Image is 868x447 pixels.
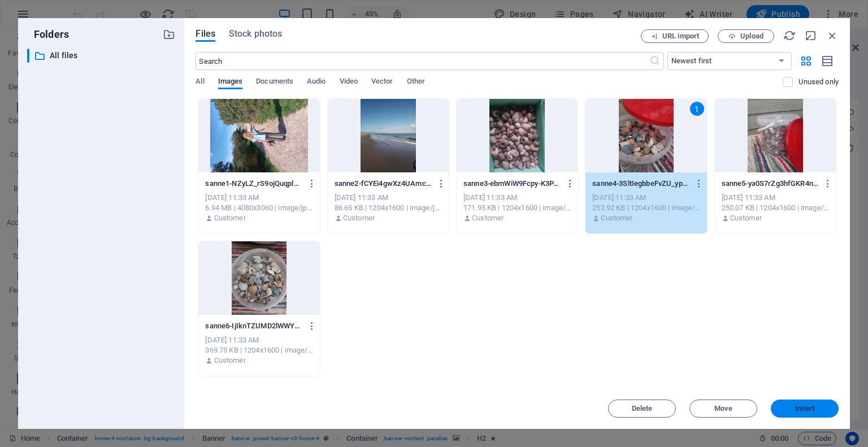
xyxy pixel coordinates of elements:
p: Displays only files that are not in use on the website. Files added during this session can still... [798,77,839,87]
p: Folders [27,27,69,42]
p: Customer [601,213,632,223]
span: Documents [256,75,293,90]
button: Delete [608,400,676,418]
div: ​ [27,49,29,63]
div: 1 [690,102,704,116]
div: [DATE] 11:33 AM [463,193,571,203]
p: sanne5-ya0S7rZg3hfGKR4nzo21sw [722,179,819,189]
p: sanne2-fCYEi4gwXz4UAmcg-pYyXQ [335,179,432,189]
p: Customer [472,213,504,223]
button: Upload [718,29,774,43]
button: Move [689,400,757,418]
span: Move [714,405,732,412]
span: Video [340,75,358,90]
span: Other [407,75,425,90]
div: [DATE] 11:33 AM [335,193,442,203]
div: 252.92 KB | 1204x1600 | image/jpeg [592,203,700,213]
button: Insert [771,400,839,418]
span: Audio [307,75,325,90]
span: Files [196,27,215,41]
span: Images [218,75,243,90]
div: [DATE] 11:33 AM [205,335,313,345]
i: Create new folder [163,28,175,41]
div: 250.07 KB | 1204x1600 | image/jpeg [722,203,829,213]
button: URL import [641,29,709,43]
p: Customer [343,213,375,223]
div: [DATE] 11:33 AM [722,193,829,203]
span: Upload [740,33,763,40]
i: Reload [783,29,796,42]
div: 171.95 KB | 1204x1600 | image/jpeg [463,203,571,213]
div: 369.75 KB | 1204x1600 | image/jpeg [205,345,313,355]
i: Close [826,29,839,42]
div: [DATE] 11:33 AM [592,193,700,203]
span: All [196,75,204,90]
span: Vector [371,75,393,90]
p: All files [50,49,155,62]
p: sanne6-IjIknTZUMD2lWWYqUx7r8w [205,321,302,331]
div: 6.94 MB | 4080x3060 | image/jpeg [205,203,313,213]
input: Search [196,52,649,70]
span: Insert [795,405,815,412]
p: sanne4-3SltIegbbeFvZU_ypsx7Kg [592,179,689,189]
span: Delete [632,405,653,412]
p: Customer [214,355,246,366]
i: Minimize [805,29,817,42]
p: Customer [214,213,246,223]
p: sanne1-NZyLZ_rS9ojQuqplkbCrQw.jpg [205,179,302,189]
span: URL import [662,33,699,40]
p: sanne3-ebmWiW9Fcpy-K3PA49SFNw [463,179,561,189]
div: [DATE] 11:33 AM [205,193,313,203]
p: Customer [730,213,762,223]
div: 86.65 KB | 1204x1600 | image/jpeg [335,203,442,213]
span: Stock photos [229,27,282,41]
